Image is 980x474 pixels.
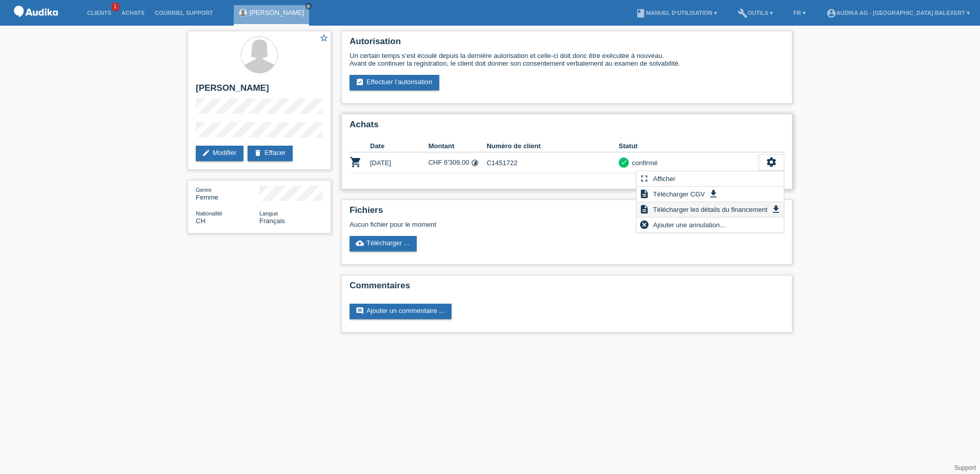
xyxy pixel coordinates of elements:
[350,120,784,135] h2: Achats
[370,152,428,173] td: [DATE]
[350,221,663,228] div: Aucun fichier pour le moment
[196,210,222,216] span: Nationalité
[636,8,646,18] i: book
[370,140,428,152] th: Date
[788,10,811,16] a: FR ▾
[428,140,487,152] th: Montant
[196,187,212,193] span: Genre
[259,217,285,225] span: Français
[356,239,364,247] i: cloud_upload
[486,152,619,173] td: C1451722
[350,304,452,319] a: commentAjouter un commentaire ...
[305,3,312,10] a: close
[82,10,116,16] a: Clients
[350,205,784,221] h2: Fichiers
[306,4,311,9] i: close
[639,173,649,184] i: fullscreen
[319,33,329,44] a: star_border
[319,33,329,43] i: star_border
[619,140,759,152] th: Statut
[196,217,206,225] span: Suisse
[196,186,259,201] div: Femme
[471,159,479,167] i: 24 versements
[196,146,243,161] a: editModifier
[250,9,304,16] a: [PERSON_NAME]
[116,10,150,16] a: Achats
[350,156,362,168] i: POSP00026184
[732,10,778,16] a: buildOutils ▾
[954,464,976,471] a: Support
[738,8,748,18] i: build
[150,10,218,16] a: Courriel Support
[350,281,784,296] h2: Commentaires
[821,10,975,16] a: account_circleAudika AG - [GEOGRAPHIC_DATA] Balexert ▾
[202,149,210,157] i: edit
[356,307,364,315] i: comment
[428,152,487,173] td: CHF 6'309.00
[350,52,784,67] div: Un certain temps s’est écoulé depuis la dernière autorisation et celle-ci doit donc être exécutée...
[10,20,62,28] a: POS — MF Group
[259,210,278,216] span: Langue
[639,189,649,199] i: description
[356,78,364,86] i: assignment_turned_in
[708,189,719,199] i: get_app
[620,159,627,166] i: check
[630,10,722,16] a: bookManuel d’utilisation ▾
[826,8,836,18] i: account_circle
[486,140,619,152] th: Numéro de client
[248,146,293,161] a: deleteEffacer
[350,236,417,251] a: cloud_uploadTélécharger ...
[651,172,677,185] span: Afficher
[111,3,119,11] span: 1
[350,75,439,90] a: assignment_turned_inEffectuer l’autorisation
[766,156,777,168] i: settings
[350,36,784,52] h2: Autorisation
[254,149,262,157] i: delete
[196,83,323,98] h2: [PERSON_NAME]
[629,157,658,168] div: confirmé
[651,188,706,200] span: Télécharger CGV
